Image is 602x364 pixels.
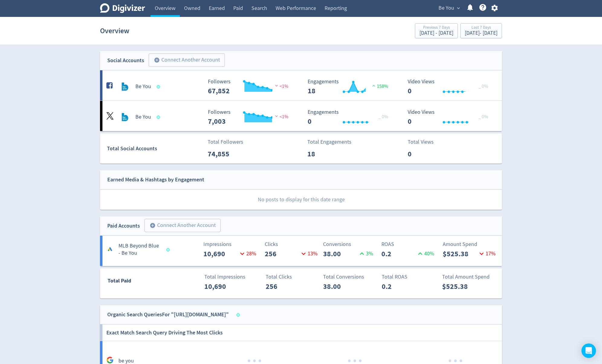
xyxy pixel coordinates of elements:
p: Total Impressions [204,273,259,281]
button: Be You [436,3,461,13]
p: ROAS [381,240,436,248]
h1: Overview [100,21,129,40]
p: Impressions [203,240,258,248]
a: Connect Another Account [144,54,225,67]
a: MLB Beyond Blue - Be YouImpressions10,69028%Clicks25613%Conversions38.003%ROAS0.240%Amount Spend$... [100,236,502,266]
svg: Video Views 0 [405,79,495,95]
span: Data last synced: 3 Sep 2025, 7:02am (AEST) [157,116,162,119]
div: [DATE] - [DATE] [419,30,453,36]
div: Previous 7 Days [419,25,453,30]
span: Data last synced: 2 Sep 2025, 10:01pm (AEST) [167,248,172,251]
svg: Google Analytics [106,356,114,364]
p: Conversions [323,240,378,248]
p: 0.2 [381,248,416,259]
div: Last 7 Days [465,25,497,30]
p: 10,690 [204,281,239,292]
h5: Be You [135,83,151,90]
h5: MLB Beyond Blue - Be You [118,242,161,257]
p: Total Engagements [307,138,351,146]
span: Data last synced: 2 Sep 2025, 10:03pm (AEST) [237,313,242,317]
p: 256 [266,281,300,292]
span: Data last synced: 3 Sep 2025, 5:01am (AEST) [157,85,162,88]
p: 18 [307,148,342,159]
span: Be You [439,3,454,13]
p: 13 % [299,250,318,258]
p: 3 % [358,250,373,258]
p: Total Followers [208,138,243,146]
p: Total Amount Spend [442,273,497,281]
button: Last 7 Days[DATE]- [DATE] [460,23,502,38]
p: 10,690 [203,248,238,259]
span: <1% [273,83,288,89]
img: Be You undefined [118,111,131,123]
p: 17 % [477,250,496,258]
div: Total Paid [100,276,167,288]
img: negative-performance.svg [273,114,280,118]
p: $525.38 [442,281,477,292]
p: No posts to display for this date range [100,190,502,210]
svg: Followers --- [205,109,296,125]
svg: Video Views 0 [405,109,495,125]
div: Open Intercom Messenger [581,343,596,358]
p: 74,855 [208,148,242,159]
img: positive-performance.svg [371,83,377,88]
span: expand_more [456,5,461,11]
p: 256 [265,248,299,259]
button: Connect Another Account [144,219,221,232]
p: 38.00 [323,248,358,259]
div: Social Accounts [107,56,144,65]
div: Earned Media & Hashtags by Engagement [107,175,204,184]
a: Connect Another Account [140,220,221,232]
span: _ 0% [478,114,488,120]
h5: Be You [135,113,151,121]
span: _ 0% [478,83,488,89]
p: Total Clicks [266,273,320,281]
p: 38.00 [323,281,358,292]
p: $525.38 [443,248,477,259]
p: Total ROAS [382,273,436,281]
span: <1% [273,114,288,120]
span: add_circle [150,222,156,228]
span: add_circle [154,57,160,63]
div: Paid Accounts [107,222,140,230]
a: Be You undefinedBe You Followers --- Followers 67,852 <1% Engagements 18 Engagements 18 158% Vide... [100,70,502,101]
h6: Exact Match Search Query Driving The Most Clicks [106,324,223,341]
button: Connect Another Account [149,53,225,67]
button: Previous 7 Days[DATE] - [DATE] [415,23,458,38]
svg: Engagements 0 [305,109,395,125]
img: Be You undefined [118,81,131,93]
img: negative-performance.svg [273,83,280,88]
svg: Followers --- [205,79,296,95]
p: Total Views [408,138,442,146]
p: Total Conversions [323,273,378,281]
div: Organic Search Queries For "[URL][DOMAIN_NAME]" [107,310,229,319]
p: Amount Spend [443,240,497,248]
div: Total Social Accounts [107,144,203,153]
div: [DATE] - [DATE] [465,30,497,36]
svg: Engagements 18 [305,79,395,95]
span: 158% [371,83,388,89]
span: _ 0% [378,114,388,120]
p: 0 [408,148,442,159]
a: Be You undefinedBe You Followers --- Followers 7,003 <1% Engagements 0 Engagements 0 _ 0% Video V... [100,101,502,131]
p: 0.2 [382,281,416,292]
p: 40 % [416,250,434,258]
p: Clicks [265,240,319,248]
